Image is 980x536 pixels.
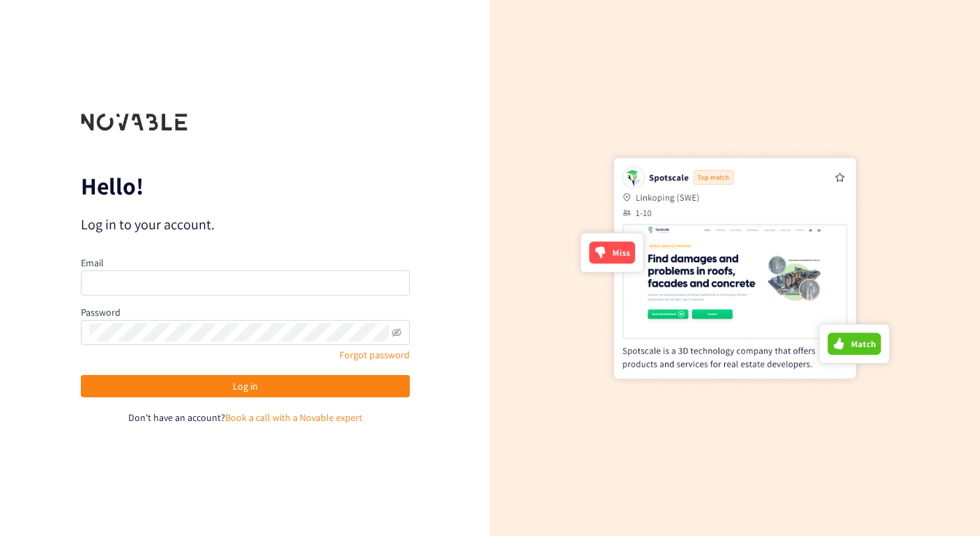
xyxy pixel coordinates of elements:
p: Hello! [81,175,410,197]
span: Log in [233,378,258,394]
a: Book a call with a Novable expert [225,411,362,424]
label: Password [81,306,121,319]
p: Log in to your account. [81,215,410,234]
span: Don't have an account? [128,411,225,424]
span: eye-invisible [392,328,401,337]
a: Forgot password [339,349,410,361]
label: Email [81,256,104,269]
button: Log in [81,375,410,397]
